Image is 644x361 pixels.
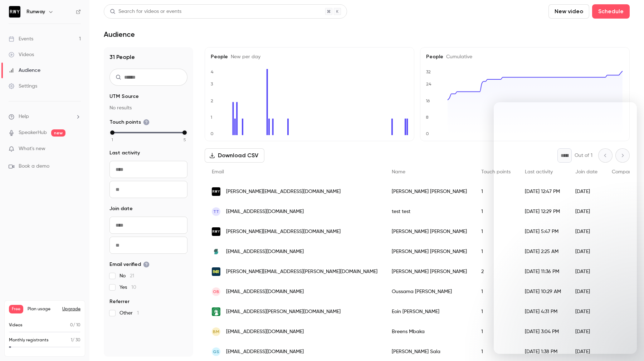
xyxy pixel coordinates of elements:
[474,302,518,322] div: 1
[9,6,20,18] img: Runway
[119,310,139,317] span: Other
[19,163,49,170] span: Book a demo
[474,322,518,342] div: 1
[226,308,341,316] span: [EMAIL_ADDRESS][PERSON_NAME][DOMAIN_NAME]
[26,8,45,15] h6: Runway
[9,113,81,120] li: help-dropdown-opener
[592,4,630,19] button: Schedule
[9,67,40,74] div: Audience
[109,181,187,198] input: To
[109,237,187,254] input: To
[212,227,220,236] img: runway.team
[131,285,136,290] span: 10
[226,208,304,216] span: [EMAIL_ADDRESS][DOMAIN_NAME]
[109,298,130,305] span: Referrer
[211,81,213,86] text: 3
[474,262,518,282] div: 2
[426,53,624,60] h5: People
[9,305,23,313] span: Free
[71,337,80,343] p: / 30
[19,145,45,153] span: What's new
[385,302,474,322] div: Eoin [PERSON_NAME]
[494,102,637,354] iframe: Intercom live chat
[385,202,474,222] div: test test
[385,242,474,262] div: [PERSON_NAME] [PERSON_NAME]
[9,35,33,43] div: Events
[226,268,377,276] span: [PERSON_NAME][EMAIL_ADDRESS][PERSON_NAME][DOMAIN_NAME]
[109,93,139,100] span: UTM Source
[385,262,474,282] div: [PERSON_NAME] [PERSON_NAME]
[385,322,474,342] div: Breens Mbaka
[426,69,431,74] text: 32
[19,129,47,137] a: SpeakerHub
[210,131,214,136] text: 0
[137,311,139,316] span: 1
[226,228,341,236] span: [PERSON_NAME][EMAIL_ADDRESS][DOMAIN_NAME]
[443,54,472,59] span: Cumulative
[226,328,304,336] span: [EMAIL_ADDRESS][DOMAIN_NAME]
[226,188,341,196] span: [PERSON_NAME][EMAIL_ADDRESS][DOMAIN_NAME]
[112,137,113,143] span: 1
[426,81,431,86] text: 24
[184,137,186,143] span: 5
[70,322,80,328] p: / 10
[51,129,65,137] span: new
[62,306,80,312] button: Upgrade
[212,247,220,256] img: springhealth.com
[211,69,214,74] text: 4
[109,217,187,234] input: From
[474,202,518,222] div: 1
[110,8,181,15] div: Search for videos or events
[109,104,187,112] p: No results
[226,288,304,296] span: [EMAIL_ADDRESS][DOMAIN_NAME]
[9,51,34,58] div: Videos
[109,149,140,157] span: Last activity
[212,169,224,174] span: Email
[211,98,213,103] text: 2
[71,338,72,342] span: 1
[28,306,58,312] span: Plan usage
[119,284,136,291] span: Yes
[481,169,511,174] span: Touch points
[210,115,212,120] text: 1
[213,348,219,355] span: GS
[109,161,187,178] input: From
[212,307,220,316] img: fmr.com
[228,54,260,59] span: New per day
[474,242,518,262] div: 1
[119,272,134,280] span: No
[226,248,304,256] span: [EMAIL_ADDRESS][DOMAIN_NAME]
[19,113,29,120] span: Help
[474,222,518,242] div: 1
[426,131,429,136] text: 0
[226,348,304,356] span: [EMAIL_ADDRESS][DOMAIN_NAME]
[392,169,405,174] span: Name
[104,30,135,39] h1: Audience
[426,98,430,103] text: 16
[213,208,219,215] span: tt
[211,53,408,60] h5: People
[212,267,220,276] img: partech.com
[385,222,474,242] div: [PERSON_NAME] [PERSON_NAME]
[548,4,589,19] button: New video
[9,83,37,90] div: Settings
[474,182,518,202] div: 1
[213,288,219,295] span: OB
[110,130,114,135] div: min
[109,205,133,212] span: Join date
[9,337,49,343] p: Monthly registrants
[182,130,187,135] div: max
[109,53,187,61] h1: 31 People
[9,322,23,328] p: Videos
[385,282,474,302] div: Oussama [PERSON_NAME]
[109,261,150,268] span: Email verified
[109,119,150,126] span: Touch points
[474,282,518,302] div: 1
[70,323,73,327] span: 0
[213,328,219,335] span: BM
[426,115,429,120] text: 8
[385,182,474,202] div: [PERSON_NAME] [PERSON_NAME]
[212,187,220,196] img: runway.team
[205,148,264,163] button: Download CSV
[130,273,134,278] span: 21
